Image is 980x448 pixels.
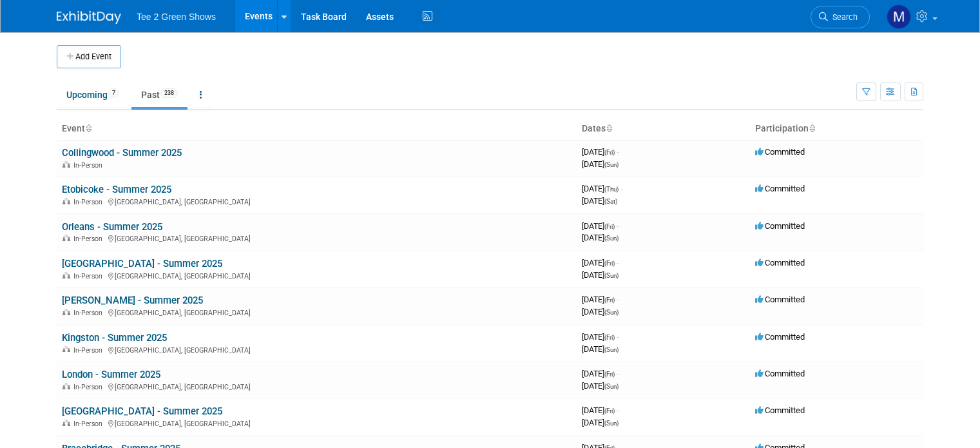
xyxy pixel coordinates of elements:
a: [PERSON_NAME] - Summer 2025 [62,295,203,306]
div: [GEOGRAPHIC_DATA], [GEOGRAPHIC_DATA] [62,196,572,206]
span: [DATE] [582,159,619,169]
span: [DATE] [582,369,619,378]
span: Tee 2 Green Shows [137,12,216,22]
img: In-Person Event [62,420,70,426]
span: - [617,221,619,231]
a: Etobicoke - Summer 2025 [62,184,171,195]
a: Sort by Event Name [85,123,91,133]
div: [GEOGRAPHIC_DATA], [GEOGRAPHIC_DATA] [62,381,572,391]
span: (Fri) [604,297,615,304]
span: Committed [755,332,805,342]
span: Committed [755,258,805,268]
span: 238 [160,88,178,98]
span: [DATE] [582,418,619,427]
span: (Fri) [604,334,615,341]
span: Committed [755,221,805,231]
div: [GEOGRAPHIC_DATA], [GEOGRAPHIC_DATA] [62,344,572,355]
span: (Fri) [604,407,615,414]
span: In-Person [73,235,106,243]
span: (Sun) [604,161,619,168]
span: In-Person [73,198,106,206]
span: (Fri) [604,149,615,156]
button: Add Event [57,45,121,68]
span: (Sun) [604,346,619,353]
img: ExhibitDay [57,11,121,24]
span: 7 [108,88,119,98]
span: (Fri) [604,260,615,267]
span: (Fri) [604,371,615,378]
span: [DATE] [582,233,619,242]
span: [DATE] [582,270,619,280]
span: (Thu) [604,186,619,193]
img: In-Person Event [62,309,70,315]
a: Upcoming7 [57,83,129,107]
img: In-Person Event [62,198,70,204]
span: - [617,332,619,342]
span: (Sun) [604,383,619,390]
span: (Sun) [604,309,619,316]
a: Sort by Participation Type [809,123,815,133]
a: Sort by Start Date [606,123,612,133]
span: [DATE] [582,221,619,231]
span: - [617,405,619,415]
span: (Sat) [604,198,617,205]
img: In-Person Event [62,161,70,168]
span: [DATE] [582,295,619,304]
span: - [620,184,622,193]
span: In-Person [73,309,106,317]
span: Committed [755,147,805,157]
span: - [617,147,619,157]
span: - [617,258,619,268]
span: [DATE] [582,258,619,268]
span: Committed [755,184,805,193]
span: (Sun) [604,235,619,242]
span: [DATE] [582,184,622,193]
span: - [617,295,619,304]
span: Committed [755,295,805,304]
th: Event [57,118,577,140]
img: In-Person Event [62,346,70,353]
div: [GEOGRAPHIC_DATA], [GEOGRAPHIC_DATA] [62,233,572,243]
span: [DATE] [582,307,619,317]
span: Committed [755,405,805,415]
span: In-Person [73,346,106,355]
a: Kingston - Summer 2025 [62,332,167,344]
a: London - Summer 2025 [62,369,160,380]
span: Search [828,12,858,22]
span: In-Person [73,161,106,170]
span: (Fri) [604,223,615,230]
img: In-Person Event [62,235,70,241]
th: Participation [750,118,923,140]
span: In-Person [73,420,106,428]
span: In-Person [73,272,106,280]
span: - [617,369,619,378]
img: In-Person Event [62,272,70,278]
img: In-Person Event [62,383,70,389]
a: Search [811,6,870,28]
a: [GEOGRAPHIC_DATA] - Summer 2025 [62,405,222,417]
a: Past238 [131,83,187,107]
span: Committed [755,369,805,378]
span: [DATE] [582,344,619,354]
span: [DATE] [582,196,617,206]
div: [GEOGRAPHIC_DATA], [GEOGRAPHIC_DATA] [62,418,572,428]
img: Michael Kruger [887,5,911,29]
div: [GEOGRAPHIC_DATA], [GEOGRAPHIC_DATA] [62,307,572,317]
span: (Sun) [604,272,619,279]
a: Collingwood - Summer 2025 [62,147,182,159]
span: [DATE] [582,332,619,342]
span: In-Person [73,383,106,391]
span: (Sun) [604,420,619,427]
span: [DATE] [582,147,619,157]
span: [DATE] [582,405,619,415]
a: [GEOGRAPHIC_DATA] - Summer 2025 [62,258,222,269]
div: [GEOGRAPHIC_DATA], [GEOGRAPHIC_DATA] [62,270,572,280]
span: [DATE] [582,381,619,391]
a: Orleans - Summer 2025 [62,221,162,233]
th: Dates [577,118,750,140]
